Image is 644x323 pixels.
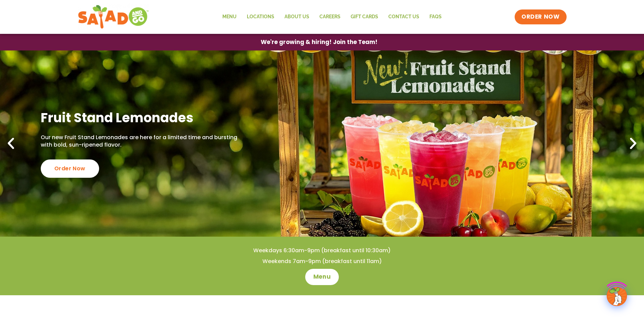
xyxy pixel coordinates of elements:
[383,9,424,25] a: Contact Us
[217,9,447,25] nav: Menu
[424,9,447,25] a: FAQs
[78,3,149,30] img: new-SAG-logo-768×292
[41,159,99,178] div: Order Now
[521,13,559,21] span: ORDER NOW
[261,39,378,45] span: We're growing & hiring! Join the Team!
[14,247,630,254] h4: Weekdays 6:30am-9pm (breakfast until 10:30am)
[41,134,240,149] p: Our new Fruit Stand Lemonades are here for a limited time and bursting with bold, sun-ripened fla...
[305,269,339,285] a: Menu
[515,9,566,24] a: ORDER NOW
[242,9,279,25] a: Locations
[251,34,388,50] a: We're growing & hiring! Join the Team!
[14,258,630,265] h4: Weekends 7am-9pm (breakfast until 11am)
[217,9,242,25] a: Menu
[41,109,240,126] h2: Fruit Stand Lemonades
[314,9,346,25] a: Careers
[313,273,331,281] span: Menu
[346,9,383,25] a: GIFT CARDS
[279,9,314,25] a: About Us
